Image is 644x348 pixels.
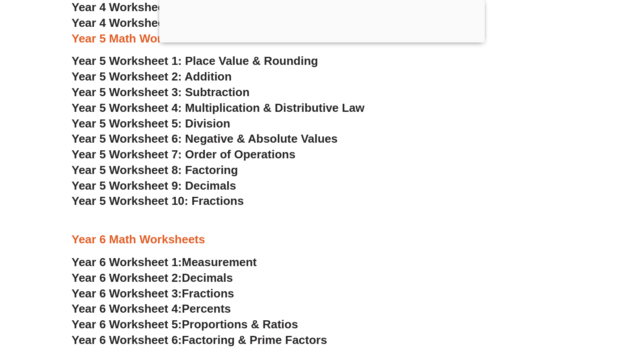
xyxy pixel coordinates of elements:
span: Decimals [182,271,233,284]
span: Year 6 Worksheet 4: [72,302,182,315]
a: Year 5 Worksheet 4: Multiplication & Distributive Law [72,101,364,115]
iframe: Chat Widget [491,247,644,348]
a: Year 4 Worksheet 10: Conversion of Unit [72,16,296,30]
a: Year 6 Worksheet 4:Percents [72,302,231,315]
a: Year 5 Worksheet 7: Order of Operations [72,148,296,161]
a: Year 5 Worksheet 5: Division [72,117,230,130]
span: Fractions [182,287,234,300]
a: Year 5 Worksheet 6: Negative & Absolute Values [72,132,338,145]
span: Year 6 Worksheet 2: [72,271,182,284]
span: Factoring & Prime Factors [182,333,327,347]
h3: Year 6 Math Worksheets [72,232,572,247]
a: Year 6 Worksheet 6:Factoring & Prime Factors [72,333,327,347]
span: Year 6 Worksheet 3: [72,287,182,300]
span: Proportions & Ratios [182,318,298,331]
a: Year 6 Worksheet 2:Decimals [72,271,233,284]
a: Year 5 Worksheet 10: Fractions [72,194,244,208]
a: Year 5 Worksheet 9: Decimals [72,179,236,192]
h3: Year 5 Math Worksheets [72,31,572,47]
span: Year 6 Worksheet 5: [72,318,182,331]
a: Year 6 Worksheet 1:Measurement [72,255,257,269]
span: Percents [182,302,231,315]
a: Year 5 Worksheet 1: Place Value & Rounding [72,54,318,68]
a: Year 5 Worksheet 8: Factoring [72,163,238,177]
a: Year 4 Worksheet 9: Decimals (Part 2) [72,0,280,14]
a: Year 5 Worksheet 2: Addition [72,70,232,83]
a: Year 5 Worksheet 3: Subtraction [72,85,250,99]
a: Year 6 Worksheet 3:Fractions [72,287,234,300]
span: Year 6 Worksheet 1: [72,255,182,269]
a: Year 6 Worksheet 5:Proportions & Ratios [72,318,298,331]
span: Year 6 Worksheet 6: [72,333,182,347]
span: Measurement [182,255,257,269]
